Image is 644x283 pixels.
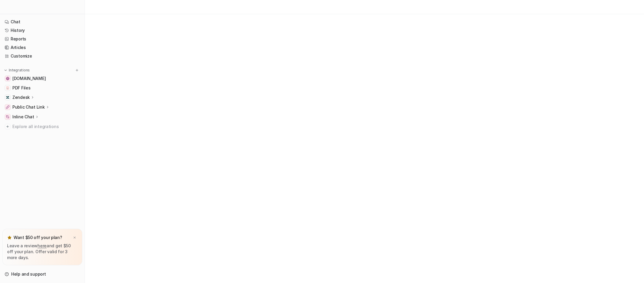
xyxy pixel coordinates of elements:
img: explore all integrations [5,124,11,130]
a: Help and support [2,270,82,278]
a: Articles [2,43,82,52]
img: menu_add.svg [75,68,79,72]
img: PDF Files [6,86,9,90]
a: here [37,243,47,248]
p: Zendesk [12,94,30,100]
p: Public Chat Link [12,104,45,110]
a: Reports [2,35,82,43]
p: Inline Chat [12,114,34,120]
a: Explore all integrations [2,122,82,131]
p: Want $50 off your plan? [14,235,62,241]
p: Integrations [9,68,30,73]
p: Leave a review and get $50 off your plan. Offer valid for 3 more days. [7,243,78,261]
img: Inline Chat [6,115,9,119]
a: History [2,26,82,35]
img: star [7,235,12,240]
button: Integrations [2,67,32,73]
a: Customize [2,52,82,60]
img: status.gem.com [6,77,9,80]
img: Zendesk [6,96,9,99]
a: PDF FilesPDF Files [2,84,82,92]
img: expand menu [4,68,8,72]
span: [DOMAIN_NAME] [12,76,46,81]
span: PDF Files [12,85,30,91]
a: status.gem.com[DOMAIN_NAME] [2,74,82,83]
span: Explore all integrations [12,122,80,131]
img: Public Chat Link [6,105,9,109]
img: x [73,236,76,240]
a: Chat [2,18,82,26]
